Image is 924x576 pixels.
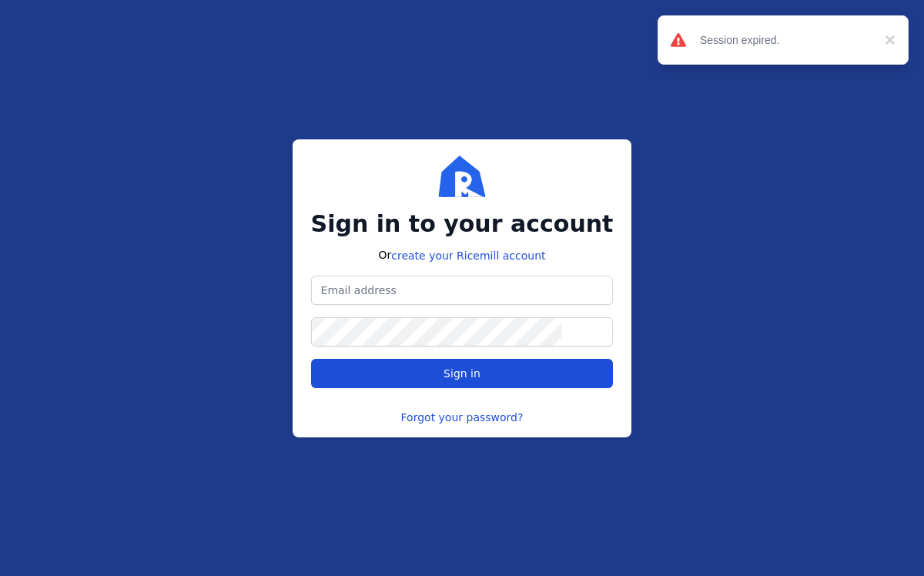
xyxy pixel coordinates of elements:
button: close [877,31,896,49]
a: Forgot your password? [401,410,524,425]
input: Email address [312,276,613,304]
button: Sign in [311,359,614,388]
a: create your Ricemill account [391,249,545,262]
span: Sign in [444,367,480,380]
h2: Sign in to your account [311,210,614,238]
img: Ricemill Logo [437,152,487,201]
p: Or [378,247,545,263]
div: Session expired. [700,32,877,48]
